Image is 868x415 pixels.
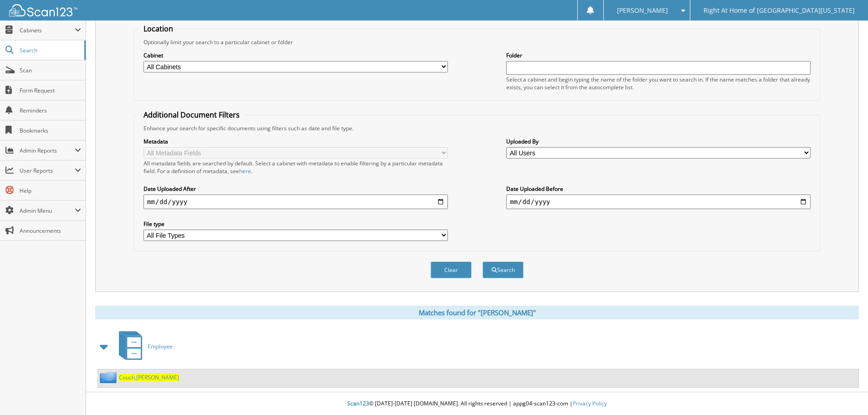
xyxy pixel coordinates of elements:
[617,8,668,13] span: [PERSON_NAME]
[100,372,119,383] img: folder2.png
[119,374,135,381] span: Couch
[20,167,75,174] span: User Reports
[86,393,868,415] div: © [DATE]-[DATE] [DOMAIN_NAME]. All rights reserved | appg04-scan123-com |
[431,261,472,278] button: Clear
[9,4,77,16] img: scan123-logo-white.svg
[144,159,448,175] div: All metadata fields are searched by default. Select a cabinet with metadata to enable filtering b...
[506,76,811,91] div: Select a cabinet and begin typing the name of the folder you want to search in. If the name match...
[95,306,859,319] div: Matches found for "[PERSON_NAME]"
[136,374,179,381] span: [PERSON_NAME]
[139,24,178,34] legend: Location
[144,138,448,145] label: Metadata
[483,261,524,278] button: Search
[144,51,448,59] label: Cabinet
[506,51,811,59] label: Folder
[506,138,811,145] label: Uploaded By
[20,46,80,54] span: Search
[20,67,81,74] span: Scan
[139,124,815,132] div: Enhance your search for specific documents using filters such as date and file type.
[144,220,448,228] label: File type
[239,167,251,175] a: here
[148,343,173,350] span: Employee
[119,374,179,381] a: Couch,[PERSON_NAME]
[20,147,75,154] span: Admin Reports
[144,185,448,193] label: Date Uploaded After
[506,195,811,209] input: end
[506,185,811,193] label: Date Uploaded Before
[20,207,75,215] span: Admin Menu
[20,187,81,195] span: Help
[822,371,868,415] iframe: Chat Widget
[20,127,81,134] span: Bookmarks
[144,195,448,209] input: start
[139,110,244,120] legend: Additional Document Filters
[20,227,81,235] span: Announcements
[573,400,607,407] a: Privacy Policy
[347,400,369,407] span: Scan123
[139,38,815,46] div: Optionally limit your search to a particular cabinet or folder
[20,26,75,34] span: Cabinets
[113,328,173,364] a: Employee
[20,87,81,94] span: Form Request
[20,107,81,114] span: Reminders
[704,8,855,13] span: Right At Home of [GEOGRAPHIC_DATA][US_STATE]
